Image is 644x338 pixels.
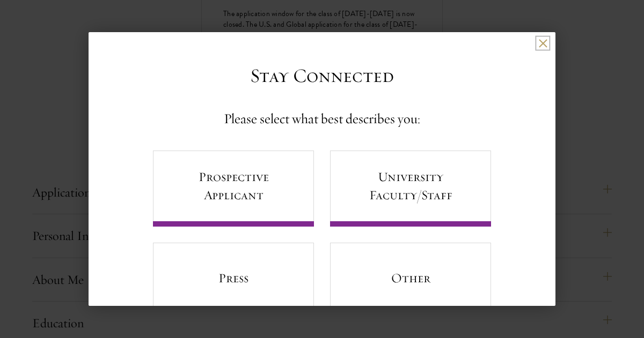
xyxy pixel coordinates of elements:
a: Prospective Applicant [153,151,314,227]
a: Other [330,243,491,319]
h3: Stay Connected [250,64,394,87]
a: Press [153,243,314,319]
h4: Please select what best describes you: [224,109,420,129]
a: University Faculty/Staff [330,151,491,227]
